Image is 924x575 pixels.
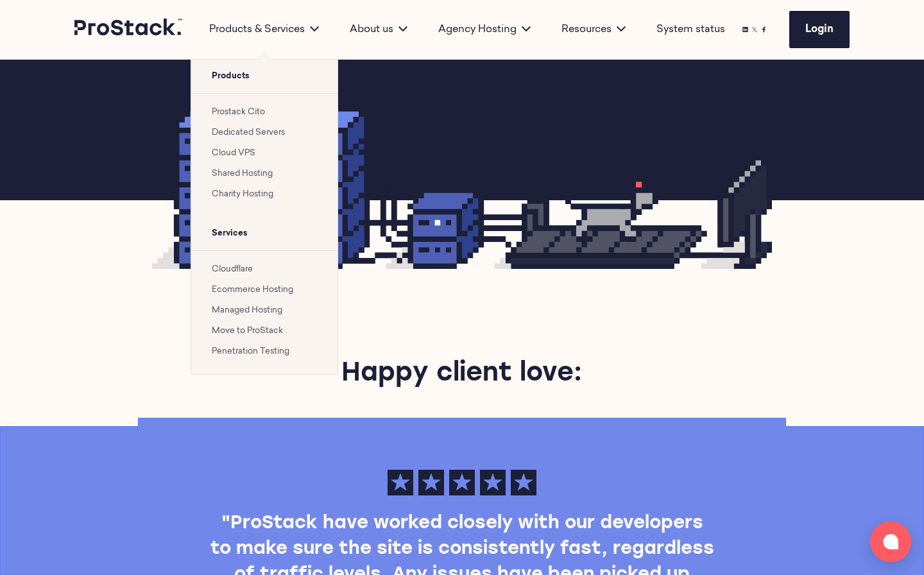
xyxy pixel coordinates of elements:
[212,286,293,294] a: Ecommerce Hosting
[870,521,911,562] button: Open chat window
[423,22,546,37] div: Agency Hosting
[546,22,641,37] div: Resources
[194,22,334,37] div: Products & Services
[230,356,695,392] h2: Happy client love:
[212,108,265,116] a: Prostack Cito
[212,149,255,157] a: Cloud VPS
[212,306,282,314] a: Managed Hosting
[789,11,850,48] a: Login
[212,265,253,273] a: Cloudflare
[212,128,285,137] a: Dedicated Servers
[656,22,725,37] a: System status
[191,217,338,250] span: Services
[805,24,834,35] span: Login
[74,19,184,40] a: Prostack logo
[212,347,289,356] a: Penetration Testing
[212,190,273,198] a: Charity Hosting
[191,60,338,93] span: Products
[212,169,273,178] a: Shared Hosting
[212,327,283,335] a: Move to ProStack
[334,22,423,37] div: About us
